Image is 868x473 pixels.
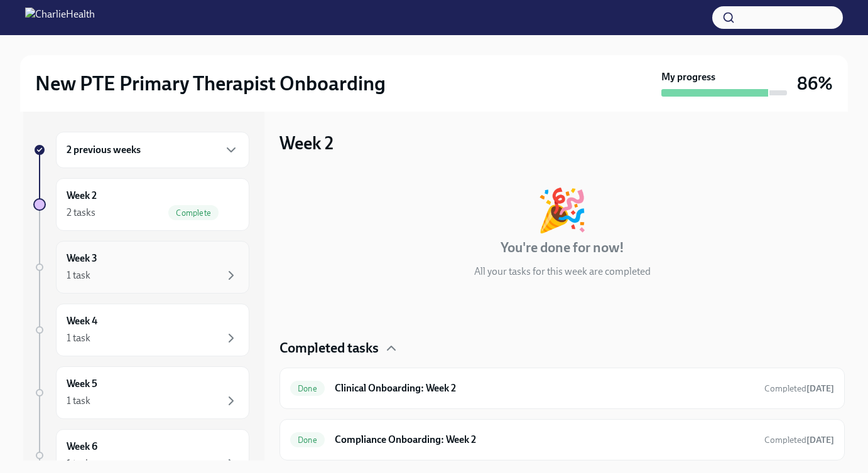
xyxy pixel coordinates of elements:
[279,132,334,154] h3: Week 2
[536,189,588,231] div: 🎉
[67,457,90,470] div: 1 task
[290,378,834,398] a: DoneClinical Onboarding: Week 2Completed[DATE]
[501,238,624,257] h4: You're done for now!
[67,440,97,454] h6: Week 6
[279,339,845,358] div: Completed tasks
[67,314,97,328] h6: Week 4
[290,384,325,393] span: Done
[33,366,249,419] a: Week 51 task
[67,143,141,157] h6: 2 previous weeks
[67,377,97,391] h6: Week 5
[33,304,249,356] a: Week 41 task
[67,268,90,282] div: 1 task
[764,434,834,446] span: October 2nd, 2025 17:47
[25,8,95,28] img: CharlieHealth
[67,206,95,220] div: 2 tasks
[33,241,249,294] a: Week 31 task
[33,178,249,231] a: Week 22 tasksComplete
[67,394,90,408] div: 1 task
[474,265,651,279] p: All your tasks for this week are completed
[797,72,833,95] h3: 86%
[661,70,715,84] strong: My progress
[279,339,379,358] h4: Completed tasks
[290,430,834,450] a: DoneCompliance Onboarding: Week 2Completed[DATE]
[35,71,386,96] h2: New PTE Primary Therapist Onboarding
[335,381,754,395] h6: Clinical Onboarding: Week 2
[168,208,219,218] span: Complete
[764,383,834,395] span: October 3rd, 2025 14:32
[67,331,90,345] div: 1 task
[806,435,834,445] strong: [DATE]
[764,383,834,394] span: Completed
[764,435,834,445] span: Completed
[67,189,97,203] h6: Week 2
[335,433,754,447] h6: Compliance Onboarding: Week 2
[290,435,325,445] span: Done
[67,252,97,265] h6: Week 3
[806,383,834,394] strong: [DATE]
[56,132,249,168] div: 2 previous weeks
